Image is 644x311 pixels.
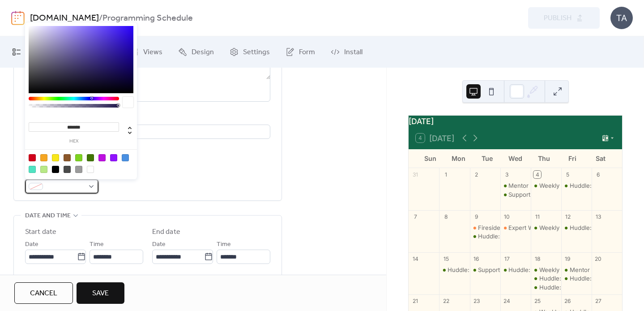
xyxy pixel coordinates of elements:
div: Weekly Virtual Co-working [539,181,614,190]
div: #9B9B9B [75,166,82,173]
div: 14 [412,255,419,263]
div: #BD10E0 [98,154,106,161]
div: TA [610,7,633,29]
div: Weekly Virtual Co-working [539,266,614,274]
div: Huddle: HR-preneurs Connect [539,274,625,282]
span: Time [217,239,231,250]
div: #4A90E2 [122,154,129,161]
div: 11 [533,213,541,220]
a: Form [279,40,322,64]
div: #7ED321 [75,154,82,161]
div: 16 [473,255,480,263]
div: #417505 [87,154,94,161]
div: Mentor Moments with Jen Fox-Navigating Professional Reinvention [561,266,592,274]
div: 21 [412,297,419,305]
div: 19 [564,255,571,263]
span: Cancel [30,288,57,299]
div: 9 [473,213,480,220]
div: Location [25,112,269,123]
div: Weekly Virtual Co-working [531,224,561,232]
div: 25 [533,297,541,305]
div: #9013FE [110,154,117,161]
div: #4A4A4A [64,166,71,173]
span: Time [90,239,104,250]
span: Form [299,47,315,58]
div: Sun [416,149,444,168]
div: Huddle: The Compensation Confidence Series: Quick Wins for Year-End Success Part 2 [500,266,531,274]
div: 2 [473,171,480,178]
span: Save [92,288,109,299]
a: Design [171,40,221,64]
span: Design [192,47,214,58]
div: #F8E71C [52,154,59,161]
div: 1 [442,171,450,178]
a: Views [123,40,169,64]
div: 20 [594,255,602,263]
div: 18 [533,255,541,263]
div: 8 [442,213,450,220]
span: Date [25,239,38,250]
div: #F5A623 [40,154,47,161]
span: Views [143,47,162,58]
div: Huddle: Navigating Interviews When You’re Experienced, Smart, and a Little Jaded [531,283,561,291]
div: Support Circle: Empowering Job Seekers & Career Pathfinders [470,266,500,274]
div: 15 [442,255,450,263]
div: 3 [503,171,511,178]
div: Weekly Virtual Co-working [539,224,614,232]
div: 5 [564,171,571,178]
div: 23 [473,297,480,305]
div: Huddle: HR & People Analytics [561,224,592,232]
div: 12 [564,213,571,220]
img: logo [11,11,25,25]
div: 26 [564,297,571,305]
b: Programming Schedule [102,10,193,27]
div: #FFFFFF [87,166,94,173]
a: Settings [223,40,277,64]
div: Wed [501,149,530,168]
div: Huddle: HR-preneurs Connect [531,274,561,282]
div: End date [152,227,180,238]
div: #50E3C2 [29,166,36,173]
a: Install [324,40,369,64]
a: [DOMAIN_NAME] [30,10,99,27]
div: [DATE] [409,116,622,127]
button: Cancel [14,282,73,304]
div: Mentor Moments with Jen Fox-Navigating Professional Reinvention [500,181,531,190]
div: #B8E986 [40,166,47,173]
label: hex [29,139,119,144]
span: Settings [243,47,270,58]
button: Save [77,282,124,304]
div: #000000 [52,166,59,173]
div: 4 [533,171,541,178]
div: Mon [444,149,473,168]
div: Expert Workshop: Current Trends with Employment Law, Stock Options & Equity Grants [500,224,531,232]
div: 13 [594,213,602,220]
div: Huddle: Career Leveling Frameworks for Go To Market functions [470,232,500,240]
div: Sat [586,149,615,168]
div: Fri [558,149,587,168]
div: Thu [529,149,558,168]
span: Date and time [25,211,71,221]
div: Support Circle: Empowering Job Seekers & Career Pathfinders [500,190,531,199]
div: Start date [25,227,56,238]
span: Date [152,239,166,250]
div: 6 [594,171,602,178]
div: 24 [503,297,511,305]
div: Weekly Virtual Co-working [531,181,561,190]
div: Fireside Chat: The Devil Emails at Midnight with WSJ Best-Selling Author Mita Mallick [470,224,500,232]
div: Huddle: Building High Performance Teams in Biotech/Pharma [561,274,592,282]
div: Weekly Virtual Co-working [531,266,561,274]
div: 22 [442,297,450,305]
b: / [99,10,102,27]
div: Huddle: Leadership Development Session 1: Breaking Down Leadership Challenges in Your Org [439,266,469,274]
div: Huddle: Connect! Leadership Team Coaches [561,181,592,190]
a: My Events [5,40,64,64]
span: Install [344,47,363,58]
div: 7 [412,213,419,220]
div: 31 [412,171,419,178]
div: #8B572A [64,154,71,161]
div: 27 [594,297,602,305]
div: 17 [503,255,511,263]
div: #D0021B [29,154,36,161]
